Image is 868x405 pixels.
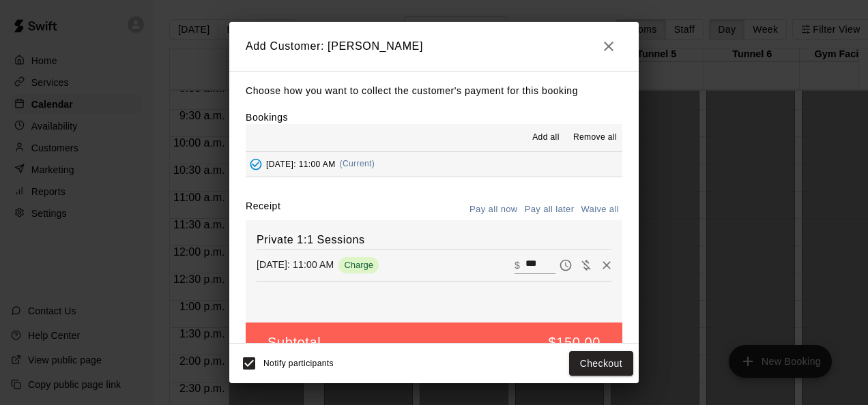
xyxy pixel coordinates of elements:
button: Remove [596,255,617,275]
button: Added - Collect Payment[DATE]: 11:00 AM(Current) [246,152,622,177]
h5: $150.00 [549,333,601,352]
p: Choose how you want to collect the customer's payment for this booking [246,82,622,100]
span: Remove all [573,131,617,145]
button: Add all [524,127,568,149]
label: Receipt [246,199,280,220]
button: Checkout [569,351,633,376]
span: Pay later [555,258,576,270]
h5: Subtotal [267,333,321,352]
span: Waive payment [576,258,596,270]
button: Added - Collect Payment [246,154,266,175]
button: Pay all now [466,199,521,220]
span: [DATE]: 11:00 AM [266,159,336,168]
span: Notify participants [263,359,334,368]
h6: Private 1:1 Sessions [257,231,611,249]
span: (Current) [340,159,375,168]
span: Add all [532,131,560,145]
button: Pay all later [521,199,578,220]
p: $ [515,258,520,272]
label: Bookings [246,112,288,123]
button: Waive all [577,199,622,220]
p: [DATE]: 11:00 AM [257,258,334,271]
span: Charge [338,260,379,270]
h2: Add Customer: [PERSON_NAME] [229,22,639,71]
button: Remove all [568,127,622,149]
